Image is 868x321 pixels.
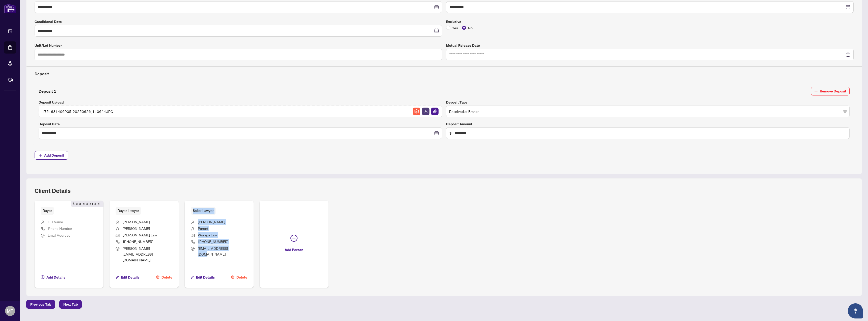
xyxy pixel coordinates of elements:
[116,207,141,215] span: Buyer Lawyer
[814,89,818,93] span: minus
[156,273,173,282] button: Delete
[39,100,442,105] label: Deposit Upload
[46,273,65,281] span: Add Details
[198,246,228,256] span: [EMAIL_ADDRESS][DOMAIN_NAME]
[39,154,42,157] span: plus
[71,201,103,207] span: Suggested
[41,207,54,215] span: Buyer
[431,108,439,115] img: File Attachement
[30,300,51,308] span: Previous Tab
[196,273,215,281] span: Edit Details
[123,246,153,262] span: [PERSON_NAME][EMAIL_ADDRESS][DOMAIN_NAME]
[446,43,854,48] label: Mutual Release Date
[39,106,442,117] span: 1751631406905-20250626_110644.JPGFile ArchiveFile DownloadFile Attachement
[844,110,847,113] span: close-circle
[48,226,72,231] span: Phone Number
[446,100,850,105] label: Deposit Type
[63,300,78,308] span: Next Tab
[198,219,225,224] span: [PERSON_NAME]
[446,121,850,127] label: Deposit Amount
[413,108,420,115] img: File Archive
[42,109,113,114] span: 1751631406905-20250626_110644.JPG
[231,273,248,282] button: Delete
[431,107,439,115] button: File Attachement
[449,107,847,116] span: Received at Branch
[260,201,329,288] button: Add Person
[35,19,442,24] label: Conditional Date
[820,87,846,95] span: Remove Deposit
[449,130,452,136] span: $
[26,300,55,309] button: Previous Tab
[48,233,70,237] span: Email Address
[123,219,150,224] span: [PERSON_NAME]
[4,4,16,13] img: logo
[39,121,442,127] label: Deposit Date
[161,273,172,281] span: Delete
[198,233,217,237] span: Wasaga Law
[123,239,153,244] span: [PHONE_NUMBER]
[35,71,854,77] h4: Deposit
[848,303,863,318] button: Open asap
[116,273,140,282] button: Edit Details
[191,207,216,215] span: Seller Lawyer
[41,275,44,279] span: plus-circle
[413,107,421,115] button: File Archive
[422,108,429,115] img: File Download
[198,239,228,244] span: [PHONE_NUMBER]
[450,25,460,31] span: Yes
[422,107,430,115] button: File Download
[59,300,82,309] button: Next Tab
[811,87,850,95] button: Remove Deposit
[7,307,13,314] span: MT
[446,19,854,24] label: Exclusive
[48,219,63,224] span: Full Name
[123,226,150,231] span: [PERSON_NAME]
[236,273,247,281] span: Delete
[44,151,64,159] span: Add Deposit
[123,233,157,237] span: [PERSON_NAME] Law
[198,226,208,231] span: Parent
[466,25,475,31] span: No
[39,88,56,94] h4: Deposit 1
[285,246,303,254] span: Add Person
[41,273,66,282] button: Add Details
[35,187,71,195] h2: Client Details
[35,43,442,48] label: Unit/Lot Number
[290,235,297,242] span: plus-circle
[191,273,215,282] button: Edit Details
[35,151,68,160] button: Add Deposit
[121,273,140,281] span: Edit Details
